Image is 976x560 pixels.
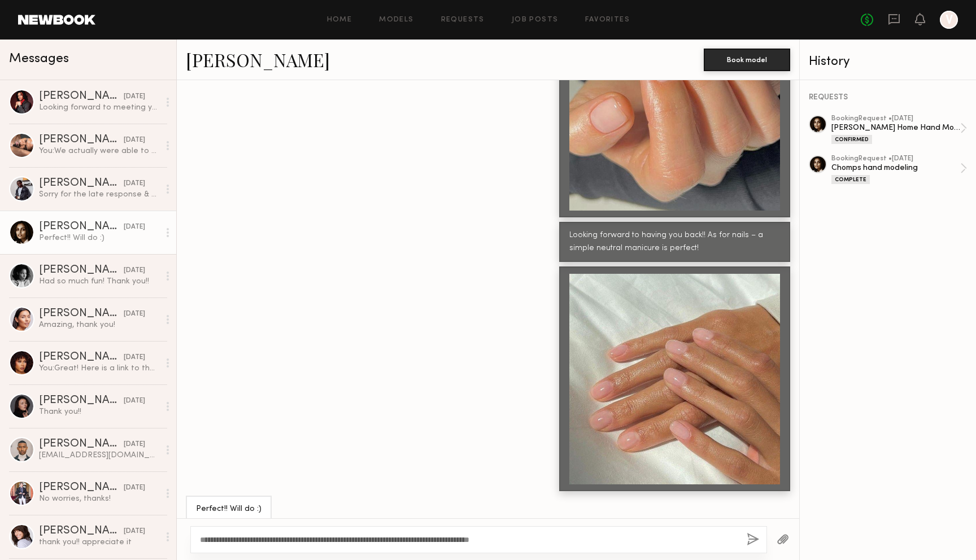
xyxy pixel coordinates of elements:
div: [DATE] [124,135,145,146]
div: Chomps hand modeling [831,163,960,173]
span: Messages [9,53,69,65]
div: [PERSON_NAME] [39,265,124,276]
div: History [809,55,967,68]
div: [DATE] [124,178,145,189]
div: [PERSON_NAME] Home Hand Modeling [831,123,960,133]
div: [PERSON_NAME] [39,308,124,320]
div: Amazing, thank you! [39,320,159,330]
a: bookingRequest •[DATE]Chomps hand modelingComplete [831,155,967,184]
div: Confirmed [831,135,872,144]
div: REQUESTS [809,94,967,102]
div: [DATE] [124,309,145,320]
button: Book model [704,49,790,71]
a: Book model [704,54,790,64]
div: [DATE] [124,483,145,493]
div: [PERSON_NAME] [39,439,124,450]
div: [PERSON_NAME] [39,395,124,406]
div: Perfect!! Will do :) [196,503,262,516]
div: Perfect!! Will do :) [39,233,159,243]
div: [DATE] [124,222,145,233]
div: No worries, thanks! [39,493,159,504]
div: [DATE] [124,91,145,102]
div: Looking forward to having you back!! As for nails – a simple neutral manicure is perfect! [569,229,780,255]
div: Thank you!! [39,406,159,417]
div: [EMAIL_ADDRESS][DOMAIN_NAME] [39,450,159,461]
div: You: We actually were able to fill this already, I'm so sorry!! I'll definitely reach out in the ... [39,146,159,156]
div: [PERSON_NAME] [39,526,124,537]
div: [DATE] [124,265,145,276]
div: [PERSON_NAME] [39,221,124,233]
a: Favorites [585,16,630,24]
div: [PERSON_NAME] [39,352,124,363]
div: [DATE] [124,352,145,363]
div: [PERSON_NAME] [39,482,124,493]
div: Sorry for the late response & hopefully we get to work together in the future [39,189,159,200]
a: Models [379,16,413,24]
a: Requests [441,16,485,24]
div: [DATE] [124,439,145,450]
div: booking Request • [DATE] [831,155,960,163]
div: Complete [831,175,870,184]
div: thank you!! appreciate it [39,537,159,548]
a: bookingRequest •[DATE][PERSON_NAME] Home Hand ModelingConfirmed [831,115,967,144]
div: Had so much fun! Thank you!! [39,276,159,287]
div: [DATE] [124,526,145,537]
a: [PERSON_NAME] [186,47,330,72]
div: booking Request • [DATE] [831,115,960,123]
div: [PERSON_NAME] [39,178,124,189]
div: You: Great! Here is a link to the assets: [URL][DOMAIN_NAME] And here are the tags to use :) Clie... [39,363,159,374]
div: [PERSON_NAME] [39,91,124,102]
a: V [940,11,958,29]
div: [PERSON_NAME] [39,134,124,146]
div: [DATE] [124,396,145,406]
a: Job Posts [512,16,559,24]
a: Home [327,16,352,24]
div: Looking forward to meeting you as well, Yes I will come with clean nails ! [39,102,159,113]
